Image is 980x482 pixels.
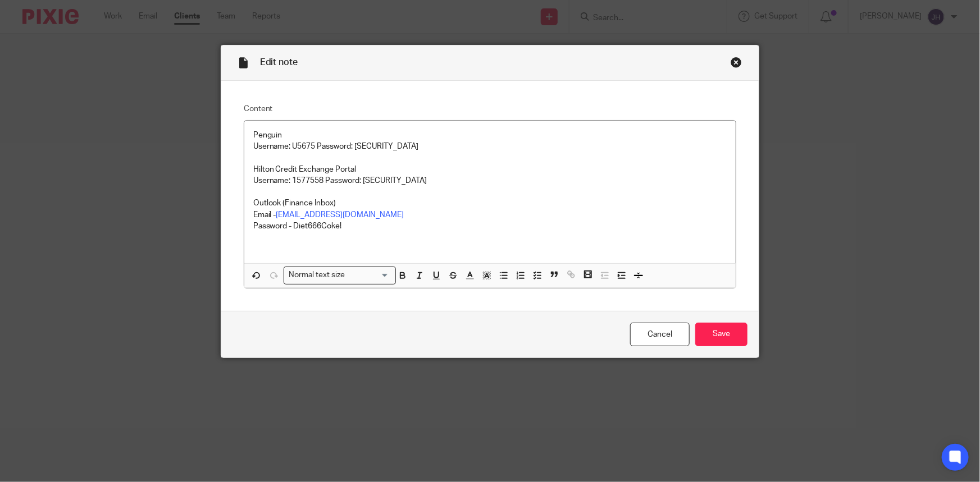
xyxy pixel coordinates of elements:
span: Edit note [260,58,298,67]
div: Close this dialog window [731,57,742,68]
p: Username: U5675 Password: [SECURITY_DATA] [253,141,727,152]
p: Penguin [253,130,727,141]
p: Hilton Credit Exchange Portal [253,164,727,175]
span: Normal text size [286,269,348,281]
p: Email - [253,209,727,221]
a: Cancel [630,323,690,347]
p: Password - Diet666Coke! [253,221,727,232]
label: Content [244,103,737,114]
a: [EMAIL_ADDRESS][DOMAIN_NAME] [276,211,404,219]
input: Search for option [349,269,389,281]
p: Username: 1577558 Password: [SECURITY_DATA] [253,175,727,186]
input: Save [695,323,747,347]
div: Search for option [284,267,396,284]
p: Outlook (Finance Inbox) [253,198,727,209]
